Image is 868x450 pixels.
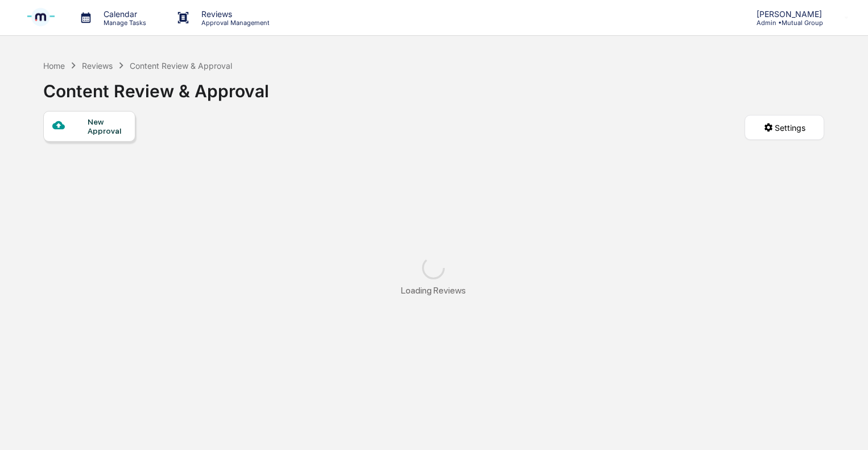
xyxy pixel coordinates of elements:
p: Admin • Mutual Group [747,19,828,27]
p: Calendar [94,9,152,19]
div: Content Review & Approval [43,72,269,101]
div: Loading Reviews [401,285,466,296]
p: Approval Management [192,19,275,27]
button: Settings [745,115,824,140]
div: Reviews [82,61,113,71]
p: Reviews [192,9,275,19]
img: logo [27,2,55,33]
div: Content Review & Approval [130,61,232,71]
p: Manage Tasks [94,19,152,27]
div: New Approval [88,117,126,135]
div: Home [43,61,65,71]
p: [PERSON_NAME] [747,9,828,19]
